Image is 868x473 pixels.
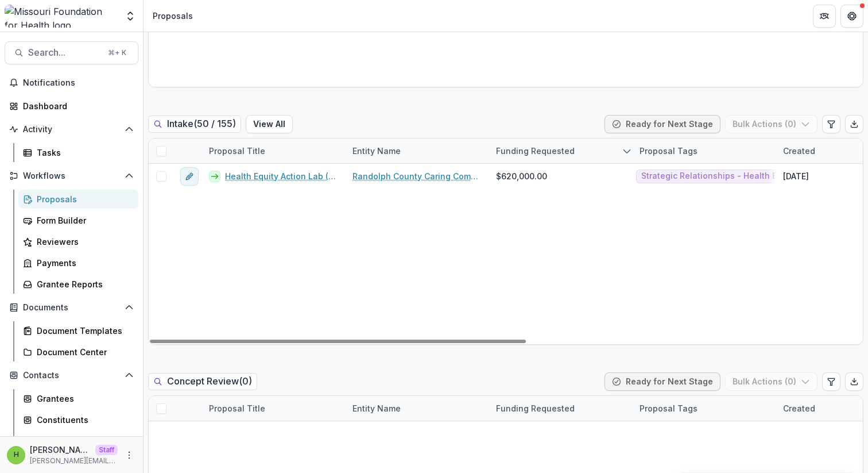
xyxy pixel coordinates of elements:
a: Health Equity Action Lab (HEAL) [225,170,339,182]
button: Get Help [840,5,863,28]
div: Tasks [37,147,129,159]
div: Entity Name [346,139,489,163]
div: Funding Requested [489,139,633,163]
div: Proposal Title [202,396,346,421]
button: Ready for Next Stage [604,115,720,133]
p: [PERSON_NAME] [30,444,91,456]
a: Form Builder [18,211,138,230]
img: Missouri Foundation for Health logo [5,5,118,28]
button: Notifications [5,74,138,92]
div: Created [776,402,822,414]
div: Document Templates [37,325,129,337]
div: Funding Requested [489,396,633,421]
div: Created [776,145,822,157]
p: [PERSON_NAME][EMAIL_ADDRESS][DOMAIN_NAME] [30,456,118,466]
div: Proposal Title [202,402,272,414]
a: Communications [18,432,138,451]
nav: breadcrumb [148,7,197,24]
a: Tasks [18,143,138,162]
svg: sorted descending [622,147,631,156]
div: Dashboard [23,100,129,112]
h2: Intake ( 50 / 155 ) [148,116,241,132]
div: Entity Name [346,402,408,414]
div: Proposal Title [202,139,346,163]
div: Grantee Reports [37,278,129,290]
span: Search... [28,47,101,58]
div: Entity Name [346,396,489,421]
div: Proposal Title [202,145,272,157]
div: Proposal Tags [633,402,704,414]
div: Grantees [37,393,129,405]
button: Ready for Next Stage [604,372,720,391]
div: Proposals [37,193,129,205]
div: Document Center [37,346,129,358]
button: Search... [5,41,138,64]
span: Notifications [23,78,134,88]
span: Documents [23,303,120,313]
button: Edit table settings [822,372,840,391]
div: Himanshu [14,451,19,459]
div: [DATE] [783,170,809,182]
button: Open Activity [5,120,138,139]
div: ⌘ + K [106,47,129,59]
div: Proposal Tags [633,396,776,421]
button: Open Contacts [5,366,138,384]
a: Proposals [18,190,138,209]
div: Entity Name [346,145,408,157]
a: Dashboard [5,97,138,116]
a: Reviewers [18,232,138,251]
a: Document Center [18,343,138,362]
div: Reviewers [37,236,129,248]
a: Randolph County Caring Community Inc [352,170,482,182]
a: Payments [18,253,138,272]
a: Grantee Reports [18,275,138,294]
h2: Concept Review ( 0 ) [148,373,257,390]
a: Document Templates [18,321,138,340]
button: More [122,448,136,462]
button: View All [246,115,293,133]
button: Open entity switcher [122,5,138,28]
button: Export table data [845,115,863,133]
span: Workflows [23,171,120,181]
div: Funding Requested [489,145,582,157]
div: Funding Requested [489,402,582,414]
button: Bulk Actions (0) [725,115,817,133]
span: Activity [23,125,120,134]
button: edit [180,167,199,186]
div: Constituents [37,414,129,426]
a: Constituents [18,410,138,429]
div: Form Builder [37,214,129,226]
div: Proposals [153,10,193,22]
button: Partners [813,5,836,28]
p: Staff [95,445,118,455]
div: Proposal Tags [633,139,776,163]
div: Communications [37,435,129,447]
button: Edit table settings [822,115,840,133]
button: Export table data [845,372,863,391]
button: Open Workflows [5,167,138,185]
div: Payments [37,257,129,269]
div: Proposal Tags [633,145,704,157]
button: Bulk Actions (0) [725,372,817,391]
button: Open Documents [5,298,138,317]
a: Grantees [18,389,138,408]
span: Contacts [23,371,120,380]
